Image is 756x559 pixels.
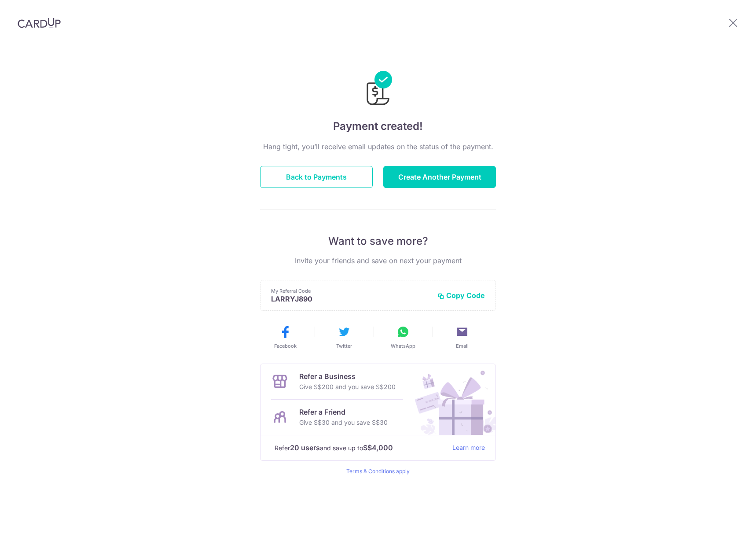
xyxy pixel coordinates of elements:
p: Refer and save up to [275,442,445,453]
span: WhatsApp [391,342,415,349]
button: Email [436,325,488,349]
button: Twitter [318,325,370,349]
button: Create Another Payment [383,166,496,188]
strong: S$4,000 [363,442,393,453]
p: Refer a Friend [299,407,388,417]
p: Want to save more? [260,234,496,248]
span: Email [456,342,469,349]
button: Back to Payments [260,166,373,188]
span: Facebook [274,342,297,349]
p: Refer a Business [299,371,396,382]
p: Give S$30 and you save S$30 [299,417,388,428]
p: My Referral Code [271,287,430,294]
p: Hang tight, you’ll receive email updates on the status of the payment. [260,141,496,152]
button: Facebook [259,325,311,349]
a: Learn more [452,442,485,453]
p: Give S$200 and you save S$200 [299,382,396,392]
img: Payments [364,71,392,108]
strong: 20 users [290,442,320,453]
img: CardUp [18,18,61,28]
button: WhatsApp [377,325,429,349]
button: Copy Code [437,291,485,300]
a: Terms & Conditions apply [346,468,410,474]
span: Twitter [336,342,352,349]
h4: Payment created! [260,118,496,134]
img: Refer [407,364,495,435]
p: Invite your friends and save on next your payment [260,255,496,266]
p: LARRYJ890 [271,294,430,303]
